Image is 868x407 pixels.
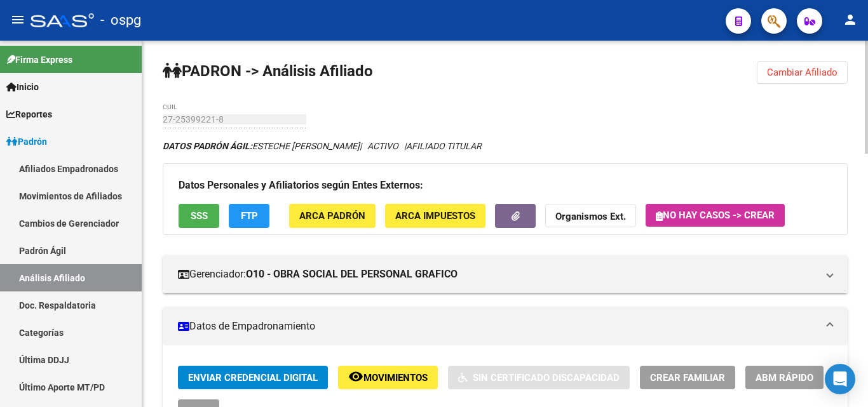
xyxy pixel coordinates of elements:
[163,62,373,80] strong: PADRON -> Análisis Afiliado
[163,255,848,293] mat-expansion-panel-header: Gerenciador:O10 - OBRA SOCIAL DEL PERSONAL GRAFICO
[363,372,428,384] span: Movimientos
[188,372,318,384] span: Enviar Credencial Digital
[10,12,25,27] mat-icon: menu
[179,177,832,194] h3: Datos Personales y Afiliatorios según Entes Externos:
[163,141,360,151] span: ESTECHE [PERSON_NAME]
[757,61,848,84] button: Cambiar Afiliado
[646,204,785,227] button: No hay casos -> Crear
[473,372,620,384] span: Sin Certificado Discapacidad
[179,204,219,227] button: SSS
[385,204,485,227] button: ARCA Impuestos
[163,141,482,151] i: | ACTIVO |
[555,211,626,223] strong: Organismos Ext.
[545,204,636,227] button: Organismos Ext.
[348,369,363,384] mat-icon: remove_red_eye
[338,366,438,389] button: Movimientos
[6,135,47,149] span: Padrón
[246,267,458,281] strong: O10 - OBRA SOCIAL DEL PERSONAL GRAFICO
[163,307,848,345] mat-expansion-panel-header: Datos de Empadronamiento
[6,107,52,121] span: Reportes
[178,366,328,389] button: Enviar Credencial Digital
[178,267,817,281] mat-panel-title: Gerenciador:
[756,372,813,384] span: ABM Rápido
[241,211,258,222] span: FTP
[825,364,855,394] div: Open Intercom Messenger
[191,211,208,222] span: SSS
[767,67,837,78] span: Cambiar Afiliado
[640,366,735,389] button: Crear Familiar
[289,204,376,227] button: ARCA Padrón
[178,319,817,333] mat-panel-title: Datos de Empadronamiento
[6,53,72,67] span: Firma Express
[745,366,824,389] button: ABM Rápido
[100,6,141,34] span: - ospg
[843,12,858,27] mat-icon: person
[448,366,630,389] button: Sin Certificado Discapacidad
[406,141,482,151] span: AFILIADO TITULAR
[299,211,365,222] span: ARCA Padrón
[656,210,775,221] span: No hay casos -> Crear
[395,211,475,222] span: ARCA Impuestos
[6,80,39,94] span: Inicio
[163,141,252,151] strong: DATOS PADRÓN ÁGIL:
[650,372,725,384] span: Crear Familiar
[229,204,269,227] button: FTP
